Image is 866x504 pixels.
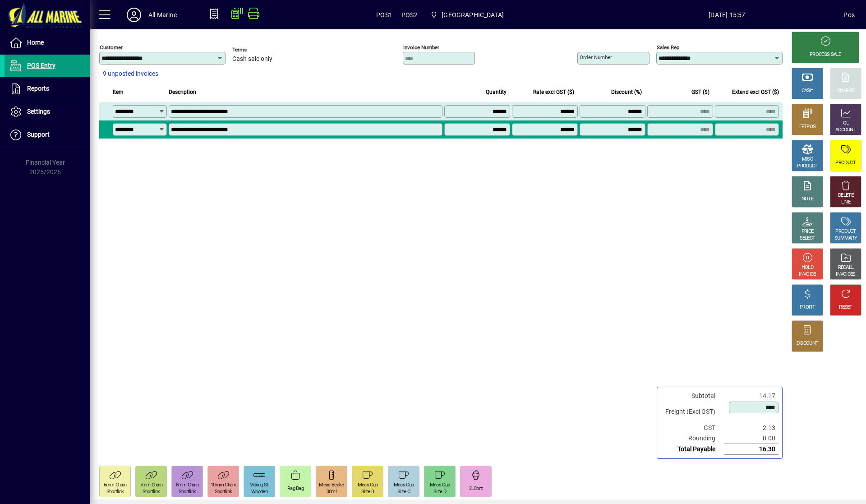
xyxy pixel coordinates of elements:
[287,486,304,492] div: Rag Bag
[5,101,90,123] a: Settings
[724,391,778,401] td: 14.17
[802,196,813,203] div: NOTE
[106,489,124,495] div: Shortlink
[401,8,418,22] span: POS2
[140,482,163,489] div: 7mm Chain
[835,160,856,166] div: PRODUCT
[442,8,504,22] span: [GEOGRAPHIC_DATA]
[610,8,843,22] span: [DATE] 15:57
[27,131,50,138] span: Support
[27,39,44,46] span: Home
[802,156,813,163] div: MISC
[834,235,857,242] div: SUMMARY
[839,304,852,311] div: RESET
[211,482,236,489] div: 10mm Chain
[580,54,612,60] mat-label: Order number
[430,482,450,489] div: Meas Cup
[27,85,49,92] span: Reports
[143,489,160,495] div: Shortlink
[104,482,127,489] div: 6mm Chain
[843,120,849,127] div: GL
[249,482,269,489] div: Mixing Sti
[800,235,815,242] div: SELECT
[176,482,199,489] div: 8mm Chain
[661,433,724,444] td: Rounding
[841,199,850,206] div: LINE
[27,62,55,69] span: POS Entry
[361,489,374,495] div: Size B
[103,69,158,79] span: 9 unposted invoices
[724,433,778,444] td: 0.00
[835,127,856,134] div: ACCOUNT
[5,124,90,146] a: Support
[661,391,724,401] td: Subtotal
[169,87,196,97] span: Description
[427,7,507,23] span: Port Road
[661,423,724,433] td: GST
[27,108,50,115] span: Settings
[215,489,232,495] div: Shortlink
[403,44,439,51] mat-label: Invoice number
[469,486,483,492] div: 2LCont
[724,423,778,433] td: 2.13
[179,489,196,495] div: Shortlink
[533,87,574,97] span: Rate excl GST ($)
[797,163,817,170] div: PRODUCT
[148,8,177,22] div: All Marine
[232,47,286,53] span: Terms
[358,482,378,489] div: Meas Cup
[394,482,414,489] div: Meas Cup
[838,264,854,271] div: RECALL
[836,271,855,278] div: INVOICES
[724,444,778,455] td: 16.30
[797,340,818,347] div: DISCOUNT
[657,44,679,51] mat-label: Sales rep
[838,192,853,199] div: DELETE
[799,124,816,130] div: EFTPOS
[486,87,507,97] span: Quantity
[661,401,724,423] td: Freight (Excl GST)
[327,489,336,495] div: 30ml
[611,87,642,97] span: Discount (%)
[691,87,709,97] span: GST ($)
[835,228,856,235] div: PRODUCT
[319,482,344,489] div: Meas Beake
[802,88,813,94] div: CASH
[802,228,814,235] div: PRICE
[837,88,855,94] div: CHARGE
[5,78,90,100] a: Reports
[120,7,148,23] button: Profile
[100,44,123,51] mat-label: Customer
[113,87,124,97] span: Item
[843,8,855,22] div: Pos
[376,8,392,22] span: POS1
[732,87,779,97] span: Extend excl GST ($)
[5,32,90,54] a: Home
[810,51,841,58] div: PROCESS SALE
[99,66,162,82] button: 9 unposted invoices
[232,55,272,63] span: Cash sale only
[800,304,815,311] div: PROFIT
[397,489,410,495] div: Size C
[802,264,813,271] div: HOLD
[433,489,446,495] div: Size D
[661,444,724,455] td: Total Payable
[799,271,815,278] div: INVOICE
[251,489,267,495] div: Wooden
